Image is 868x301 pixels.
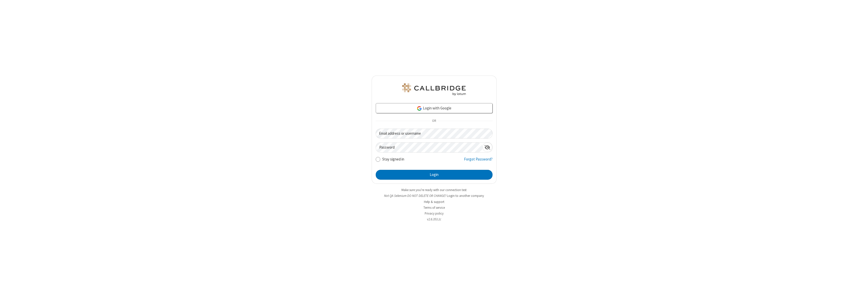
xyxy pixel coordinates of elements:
[376,103,493,113] a: Login with Google
[376,170,493,180] button: Login
[376,143,482,152] input: Password
[482,143,492,152] div: Show password
[401,188,467,192] a: Make sure you're ready with our connection test
[372,217,497,222] li: v2.6.353.1c
[423,205,445,210] a: Terms of service
[382,156,404,162] label: Stay signed in
[401,83,467,96] img: QA Selenium DO NOT DELETE OR CHANGE
[447,193,484,198] button: Login to another company
[376,129,493,138] input: Email address or username
[424,200,444,204] a: Help & support
[425,211,444,216] a: Privacy policy
[430,118,438,125] span: OR
[417,106,422,111] img: google-icon.png
[372,193,497,198] li: Not QA Selenium DO NOT DELETE OR CHANGE?
[464,156,493,166] a: Forgot Password?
